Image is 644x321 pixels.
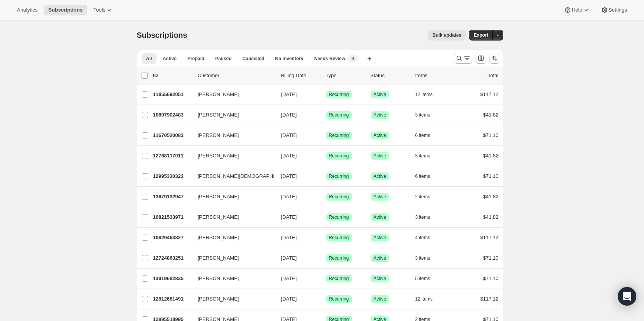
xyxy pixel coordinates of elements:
button: Help [559,5,594,15]
span: 5 items [415,275,430,282]
span: 6 items [415,173,430,179]
span: [PERSON_NAME] [198,213,239,221]
span: Recurring [329,296,349,302]
button: 3 items [415,150,439,161]
div: 13919682835[PERSON_NAME][DATE]SuccessRecurringSuccessActive5 items$71.10 [153,273,499,284]
p: 10821533971 [153,213,192,221]
button: 3 items [415,110,439,120]
span: 3 items [415,112,430,118]
span: [DATE] [281,296,297,302]
span: Bulk updates [432,32,461,38]
button: Subscriptions [44,5,87,15]
span: [PERSON_NAME] [198,152,239,160]
button: Bulk updates [428,30,466,41]
p: Billing Date [281,72,320,79]
span: [PERSON_NAME] [198,234,239,242]
button: [PERSON_NAME] [193,252,270,264]
button: Analytics [12,5,42,15]
span: $71.10 [483,173,499,179]
span: [DATE] [281,235,297,240]
button: Settings [596,5,632,15]
div: 11855692051[PERSON_NAME][DATE]SuccessRecurringSuccessActive12 items$117.12 [153,89,499,100]
p: 10829463827 [153,234,192,242]
button: 4 items [415,232,439,243]
span: Needs Review [314,56,346,62]
span: Recurring [329,214,349,220]
button: Search and filter results [454,53,472,64]
div: Open Intercom Messenger [618,287,636,306]
button: 12 items [415,294,441,304]
span: 3 items [415,214,430,220]
p: 11670520083 [153,132,192,139]
span: 4 items [415,235,430,241]
span: 12 items [415,296,433,302]
span: Cancelled [243,56,265,62]
p: 12995330323 [153,172,192,180]
div: 12724863251[PERSON_NAME][DATE]SuccessRecurringSuccessActive3 items$71.10 [153,253,499,264]
div: 12812681491[PERSON_NAME][DATE]SuccessRecurringSuccessActive12 items$117.12 [153,294,499,304]
button: [PERSON_NAME] [193,109,270,121]
span: Recurring [329,173,349,179]
span: Active [374,91,386,98]
span: $71.10 [483,132,499,138]
span: [DATE] [281,112,297,118]
button: [PERSON_NAME] [193,272,270,285]
span: Active [374,255,386,261]
span: [DATE] [281,132,297,138]
div: 13679132947[PERSON_NAME][DATE]SuccessRecurringSuccessActive2 items$41.82 [153,191,499,202]
span: [DATE] [281,214,297,220]
span: Active [374,173,386,179]
span: $41.82 [483,194,499,199]
span: 9 [351,56,354,62]
p: ID [153,72,192,79]
button: [PERSON_NAME] [193,88,270,101]
p: 11855692051 [153,91,192,98]
button: 3 items [415,212,439,223]
span: Active [374,132,386,139]
p: Total [488,72,498,79]
span: Subscriptions [48,7,83,13]
span: Recurring [329,235,349,241]
span: [PERSON_NAME] [198,193,239,201]
button: 6 items [415,130,439,141]
span: $41.82 [483,153,499,159]
span: Subscriptions [137,31,187,39]
span: Active [374,112,386,118]
span: 6 items [415,132,430,139]
p: 12724863251 [153,254,192,262]
span: [PERSON_NAME] [198,295,239,303]
p: Customer [198,72,275,79]
span: Recurring [329,91,349,98]
span: [DATE] [281,91,297,97]
button: 5 items [415,273,439,284]
span: Active [374,214,386,220]
div: 12995330323[PERSON_NAME][DEMOGRAPHIC_DATA][DATE]SuccessRecurringSuccessActive6 items$71.10 [153,171,499,182]
button: [PERSON_NAME][DEMOGRAPHIC_DATA] [193,170,270,182]
button: Export [469,30,493,41]
span: $117.12 [480,91,499,97]
span: Active [374,235,386,241]
span: 12 items [415,91,433,98]
span: [DATE] [281,275,297,281]
button: 12 items [415,89,441,100]
span: [DATE] [281,194,297,199]
div: 11670520083[PERSON_NAME][DATE]SuccessRecurringSuccessActive6 items$71.10 [153,130,499,141]
span: Recurring [329,275,349,282]
button: Customize table column order and visibility [475,53,486,64]
span: Analytics [17,7,37,13]
span: [PERSON_NAME] [198,91,239,98]
button: 3 items [415,253,439,264]
span: Tools [93,7,105,13]
span: [PERSON_NAME] [198,254,239,262]
span: Active [374,194,386,200]
span: Prepaid [187,56,204,62]
span: Active [374,296,386,302]
span: No inventory [275,56,303,62]
button: [PERSON_NAME] [193,293,270,305]
span: Paused [215,56,232,62]
div: IDCustomerBilling DateTypeStatusItemsTotal [153,72,499,79]
span: Settings [609,7,627,13]
span: Recurring [329,194,349,200]
span: 3 items [415,153,430,159]
div: 10821533971[PERSON_NAME][DATE]SuccessRecurringSuccessActive3 items$41.82 [153,212,499,223]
